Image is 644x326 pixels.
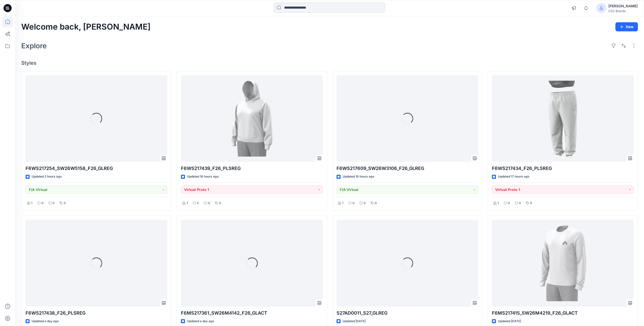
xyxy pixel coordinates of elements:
[492,220,634,307] a: F6MS217415_SW26M4219_F26_GLACT
[375,201,377,206] p: 0
[208,201,210,206] p: 0
[53,201,55,206] p: 0
[343,174,374,179] p: Updated 16 hours ago
[21,22,151,32] h2: Welcome back, [PERSON_NAME]
[187,174,219,179] p: Updated 16 hours ago
[181,75,323,162] a: F6WS217439_F26_PLSREG
[343,319,366,324] p: Updated [DATE]
[352,201,355,206] p: 0
[497,201,499,206] p: 1
[21,42,47,50] h2: Explore
[608,9,638,13] div: CSC Brands
[492,310,634,317] p: F6MS217415_SW26M4219_F26_GLACT
[181,310,323,317] p: F6MS217361_SW26M4142_F26_GLACT
[187,319,214,324] p: Updated a day ago
[364,201,366,206] p: 0
[608,3,638,9] div: [PERSON_NAME]
[219,201,221,206] p: 0
[337,165,478,172] p: F6WS217609_SW26W3106_F26_GLREG
[492,165,634,172] p: F6WS217434_F26_PLSREG
[32,319,59,324] p: Updated a day ago
[519,201,521,206] p: 0
[615,22,638,31] button: New
[530,201,532,206] p: 0
[21,60,638,66] h4: Styles
[599,6,603,10] svg: avatar
[498,319,521,324] p: Updated [DATE]
[26,310,167,317] p: F6WS217438_F26_PLSREG
[31,201,32,206] p: 1
[337,310,478,317] p: S27AD0011_S27_GLREG
[342,201,343,206] p: 1
[197,201,199,206] p: 0
[498,174,529,179] p: Updated 17 hours ago
[186,201,188,206] p: 1
[26,165,167,172] p: F6WS217254_SW26W5158_F26_GLREG
[32,174,62,179] p: Updated 2 hours ago
[181,165,323,172] p: F6WS217439_F26_PLSREG
[64,201,66,206] p: 0
[492,75,634,162] a: F6WS217434_F26_PLSREG
[508,201,510,206] p: 0
[41,201,44,206] p: 0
